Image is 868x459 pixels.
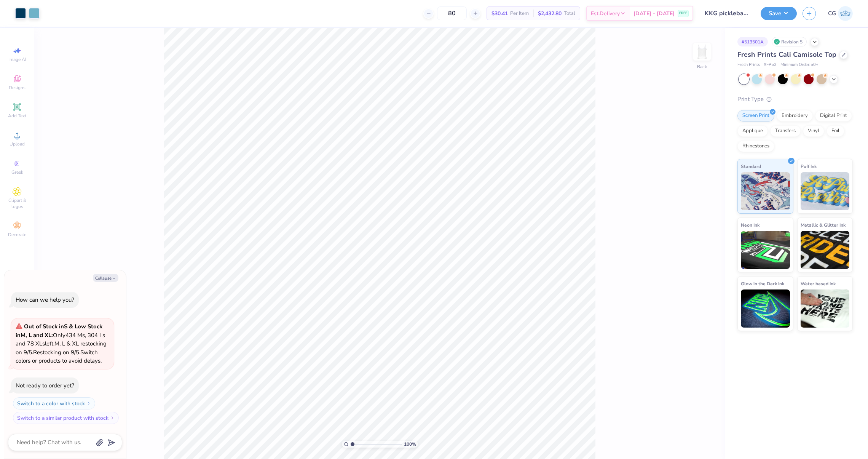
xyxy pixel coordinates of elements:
[801,221,846,229] span: Metallic & Glitter Ink
[591,10,620,18] span: Est. Delivery
[777,110,813,122] div: Embroidery
[761,7,797,20] button: Save
[801,162,817,170] span: Puff Ink
[24,323,69,330] strong: Out of Stock in S
[10,141,25,147] span: Upload
[4,197,30,210] span: Clipart & logos
[699,6,755,21] input: Untitled Design
[633,10,675,18] span: [DATE] - [DATE]
[110,416,115,420] img: Switch to a similar product with stock
[13,412,119,424] button: Switch to a similar product with stock
[737,62,760,68] span: Fresh Prints
[491,10,508,18] span: $30.41
[737,37,768,46] div: # 513501A
[741,231,790,269] img: Neon Ink
[697,63,707,70] div: Back
[694,44,710,59] img: Back
[770,125,801,137] div: Transfers
[741,280,784,288] span: Glow in the Dark Ink
[16,323,107,365] span: Only 434 Ms, 304 Ls and 78 XLs left. M, L & XL restocking on 9/5. Restocking on 9/5. Switch color...
[772,37,807,46] div: Revision 5
[741,162,761,170] span: Standard
[828,9,836,18] span: CG
[764,62,777,68] span: # FP52
[803,125,824,137] div: Vinyl
[801,172,850,210] img: Puff Ink
[404,441,416,448] span: 100 %
[737,95,853,104] div: Print Type
[8,232,26,238] span: Decorate
[16,382,74,389] div: Not ready to order yet?
[86,401,91,406] img: Switch to a color with stock
[838,6,853,21] img: Charley Goldstein
[93,274,118,282] button: Collapse
[737,141,774,152] div: Rhinestones
[16,323,102,339] strong: & Low Stock in M, L and XL :
[679,11,687,16] span: FREE
[741,289,790,328] img: Glow in the Dark Ink
[815,110,852,122] div: Digital Print
[737,110,774,122] div: Screen Print
[8,113,26,119] span: Add Text
[828,6,853,21] a: CG
[564,10,575,18] span: Total
[780,62,819,68] span: Minimum Order: 50 +
[801,231,850,269] img: Metallic & Glitter Ink
[538,10,562,18] span: $2,432.80
[737,50,836,59] span: Fresh Prints Cali Camisole Top
[801,280,836,288] span: Water based Ink
[13,397,95,409] button: Switch to a color with stock
[741,172,790,210] img: Standard
[741,221,759,229] span: Neon Ink
[737,125,768,137] div: Applique
[11,169,23,175] span: Greek
[801,289,850,328] img: Water based Ink
[827,125,844,137] div: Foil
[16,296,74,304] div: How can we help you?
[437,6,467,20] input: – –
[8,56,26,62] span: Image AI
[510,10,529,18] span: Per Item
[9,85,26,91] span: Designs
